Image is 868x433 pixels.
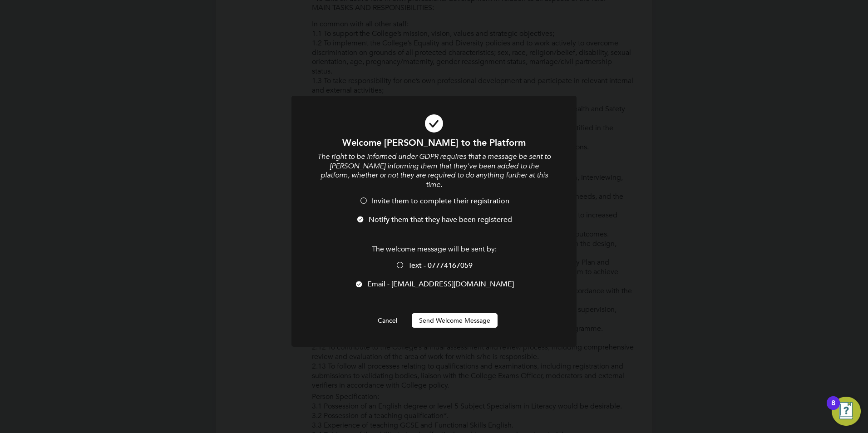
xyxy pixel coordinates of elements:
span: Text - 07774167059 [408,261,473,270]
button: Send Welcome Message [412,313,498,328]
button: Cancel [370,313,404,328]
button: Open Resource Center, 8 new notifications [832,397,861,426]
h1: Welcome [PERSON_NAME] to the Platform [316,137,552,148]
i: The right to be informed under GDPR requires that a message be sent to [PERSON_NAME] informing th... [317,152,551,189]
span: Notify them that they have been registered [369,215,512,224]
span: Invite them to complete their registration [372,197,509,206]
span: Email - [EMAIL_ADDRESS][DOMAIN_NAME] [367,280,514,289]
p: The welcome message will be sent by: [316,245,552,254]
div: 8 [831,403,835,415]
